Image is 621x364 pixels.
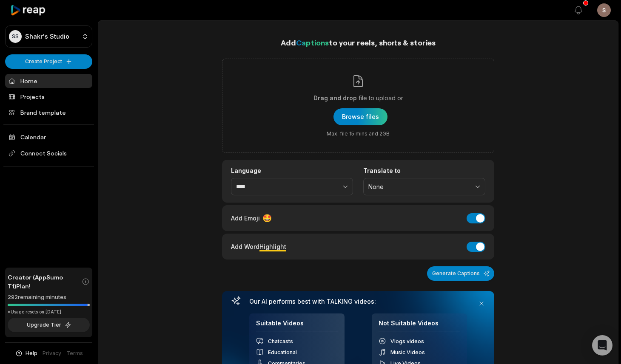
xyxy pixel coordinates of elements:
[249,298,467,305] h3: Our AI performs best with TALKING videos:
[231,214,260,223] span: Add Emoji
[363,178,485,196] button: None
[5,90,92,104] a: Projects
[5,105,92,119] a: Brand template
[427,266,494,281] button: Generate Captions
[8,273,82,291] span: Creator (AppSumo T1) Plan!
[359,93,403,103] span: file to upload or
[379,319,460,332] h4: Not Suitable Videos
[262,212,272,224] span: 🤩
[43,350,61,357] a: Privacy
[231,167,353,175] label: Language
[259,243,286,250] span: Highlight
[5,54,92,69] button: Create Project
[256,319,338,332] h4: Suitable Videos
[25,33,69,40] p: Shakr's Studio
[5,146,92,161] span: Connect Socials
[368,183,468,191] span: None
[15,350,37,357] button: Help
[5,130,92,144] a: Calendar
[66,350,83,357] a: Terms
[296,38,329,47] span: Captions
[390,349,425,356] span: Music Videos
[592,335,612,356] div: Open Intercom Messenger
[222,37,494,48] h1: Add to your reels, shorts & stories
[313,93,357,103] span: Drag and drop
[333,108,387,125] button: Drag and dropfile to upload orMax. file 15 mins and 2GB
[26,350,37,357] span: Help
[8,318,90,332] button: Upgrade Tier
[363,167,485,175] label: Translate to
[5,74,92,88] a: Home
[390,338,424,344] span: Vlogs videos
[231,241,286,252] div: Add Word
[268,349,297,356] span: Educational
[9,30,22,43] div: SS
[327,130,390,137] span: Max. file 15 mins and 2GB
[268,338,293,344] span: Chatcasts
[8,309,90,315] div: *Usage resets on [DATE]
[8,293,90,302] div: 292 remaining minutes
